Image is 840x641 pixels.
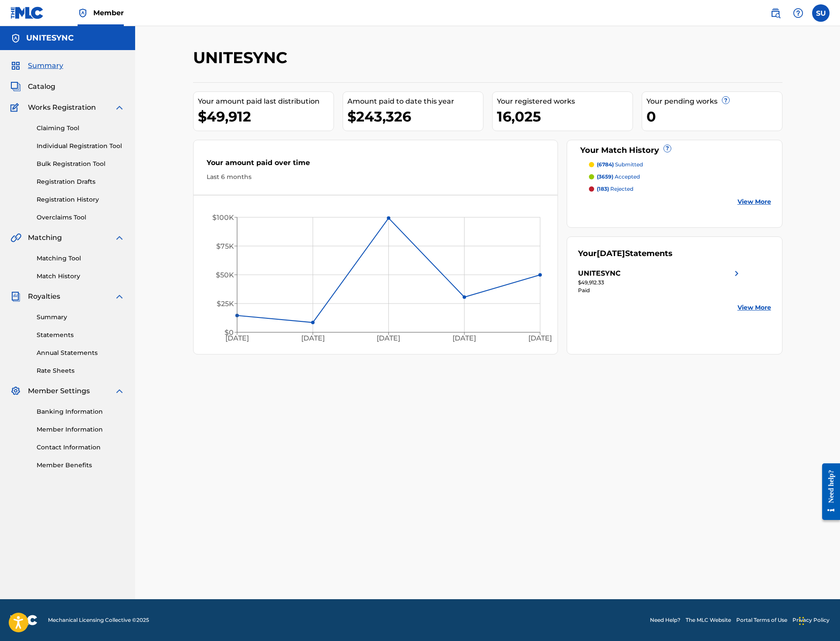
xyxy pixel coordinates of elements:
a: Member Information [37,425,125,434]
div: Widget pro chat [796,599,840,641]
span: ? [664,145,671,152]
a: Privacy Policy [792,616,830,624]
div: $49,912.33 [578,279,742,287]
div: Paid [578,287,742,294]
div: Last 6 months [207,172,545,182]
div: Your Match History [578,145,771,156]
h5: UNITESYNC [26,33,74,43]
a: (183) rejected [589,185,771,193]
div: Your pending works [646,96,782,107]
tspan: $75K [216,242,234,250]
tspan: $100K [212,213,234,222]
span: Catalog [28,81,55,92]
img: Catalog [10,81,21,92]
span: (3659) [597,173,613,180]
div: UNITESYNC [578,268,621,279]
img: expand [114,386,125,396]
a: Portal Terms of Use [736,616,787,624]
a: Summary [37,313,125,322]
img: logo [10,615,37,625]
div: Help [789,4,807,22]
a: Individual Registration Tool [37,142,125,151]
span: (6784) [597,161,614,168]
p: accepted [597,173,640,181]
a: Matching Tool [37,254,125,263]
div: User Menu [812,4,830,22]
a: (6784) submitted [589,161,771,169]
span: Works Registration [28,102,96,113]
iframe: Chat Widget [796,599,840,641]
img: expand [114,102,125,113]
a: Public Search [767,4,784,22]
span: ? [722,97,729,104]
a: Registration Drafts [37,177,125,186]
div: Your amount paid last distribution [198,96,333,107]
div: $49,912 [198,107,333,126]
span: Member Settings [28,386,90,396]
a: (3659) accepted [589,173,771,181]
a: CatalogCatalog [10,81,55,92]
iframe: Resource Center [816,456,840,526]
a: Need Help? [650,616,680,624]
a: The MLC Website [686,616,731,624]
tspan: [DATE] [301,334,324,343]
tspan: [DATE] [225,334,248,343]
a: Overclaims Tool [37,213,125,222]
span: Matching [28,233,62,243]
p: submitted [597,161,643,169]
div: Amount paid to date this year [347,96,483,107]
a: View More [738,303,771,312]
span: Mechanical Licensing Collective © 2025 [48,616,149,624]
a: Banking Information [37,407,125,416]
tspan: $0 [224,328,233,337]
img: Accounts [10,33,21,44]
a: Member Benefits [37,461,125,470]
a: Claiming Tool [37,124,125,133]
img: search [770,8,781,18]
div: 16,025 [497,107,633,126]
a: Bulk Registration Tool [37,159,125,169]
a: UNITESYNCright chevron icon$49,912.33Paid [578,268,742,294]
span: [DATE] [597,249,625,258]
p: rejected [597,185,633,193]
span: Summary [28,61,63,71]
img: Works Registration [10,102,22,113]
h2: UNITESYNC [193,48,292,67]
span: (183) [597,186,609,192]
a: SummarySummary [10,61,63,71]
img: Royalties [10,291,21,302]
img: Member Settings [10,386,21,396]
img: Matching [10,233,21,243]
tspan: $50K [215,271,234,279]
div: Přetáhnout [799,608,804,634]
img: Top Rightsholder [78,8,88,18]
span: Member [93,8,124,18]
img: help [793,8,803,18]
span: Royalties [28,291,60,302]
img: Summary [10,61,21,71]
img: MLC Logo [10,7,44,19]
a: Rate Sheets [37,366,125,375]
a: Contact Information [37,443,125,452]
a: View More [738,197,771,206]
tspan: [DATE] [528,334,552,343]
a: Statements [37,331,125,340]
a: Registration History [37,195,125,204]
a: Annual Statements [37,348,125,358]
div: Your Statements [578,248,673,260]
tspan: [DATE] [377,334,400,343]
div: Your registered works [497,96,633,107]
tspan: $25K [216,300,234,308]
div: 0 [646,107,782,126]
img: expand [114,291,125,302]
img: right chevron icon [731,268,742,279]
tspan: [DATE] [452,334,476,343]
img: expand [114,233,125,243]
div: $243,326 [347,107,483,126]
div: Your amount paid over time [207,158,545,172]
a: Match History [37,272,125,281]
